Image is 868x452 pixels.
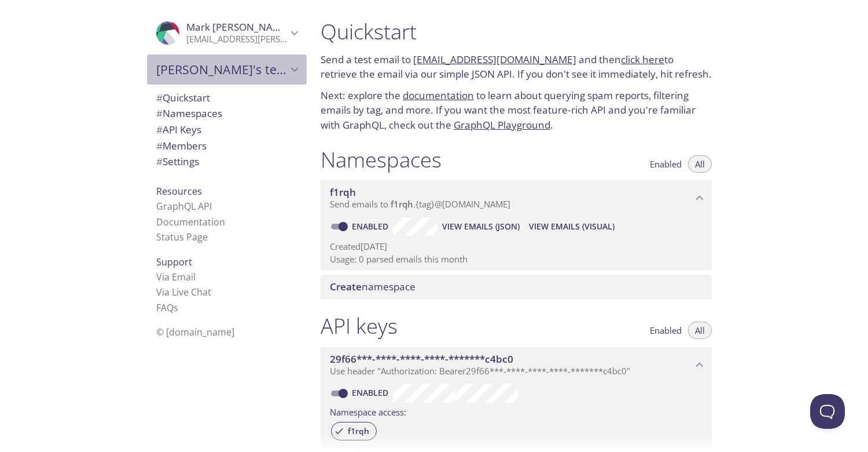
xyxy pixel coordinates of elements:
[186,20,290,34] span: Mark [PERSON_NAME]
[688,155,712,173] button: All
[156,61,287,78] span: [PERSON_NAME]'s team
[156,155,163,168] span: #
[688,322,712,339] button: All
[147,54,307,85] div: Mark's team
[442,220,520,234] span: View Emails (JSON)
[524,217,619,236] button: View Emails (Visual)
[156,271,196,283] a: Via Email
[350,221,393,232] a: Enabled
[147,14,307,52] div: Mark Hillis
[156,107,163,120] span: #
[321,180,712,216] div: f1rqh namespace
[330,280,415,293] span: namespace
[330,403,406,420] label: Namespace access:
[156,107,222,120] span: Namespaces
[147,90,307,106] div: Quickstart
[437,217,524,236] button: View Emails (JSON)
[186,34,287,45] p: [EMAIL_ADDRESS][PERSON_NAME][DOMAIN_NAME]
[156,123,201,136] span: API Keys
[156,200,212,213] a: GraphQL API
[330,280,362,293] span: Create
[330,253,703,265] p: Usage: 0 parsed emails this month
[331,422,377,440] div: f1rqh
[156,91,163,104] span: #
[321,275,712,299] div: Create namespace
[156,185,202,198] span: Resources
[156,286,211,298] a: Via Live Chat
[174,301,178,314] span: s
[321,88,712,133] p: Next: explore the to learn about querying spam reports, filtering emails by tag, and more. If you...
[156,139,163,152] span: #
[156,155,199,168] span: Settings
[321,147,442,173] h1: Namespaces
[147,154,307,170] div: Team Settings
[321,19,712,45] h1: Quickstart
[391,198,413,210] span: f1rqh
[156,91,210,104] span: Quickstart
[156,139,207,152] span: Members
[156,216,225,228] a: Documentation
[147,122,307,138] div: API Keys
[454,118,550,132] a: GraphQL Playground
[156,256,192,268] span: Support
[529,220,615,234] span: View Emails (Visual)
[156,231,208,243] a: Status Page
[321,313,398,339] h1: API keys
[156,326,234,338] span: © [DOMAIN_NAME]
[341,426,376,436] span: f1rqh
[350,387,393,398] a: Enabled
[330,240,703,253] p: Created [DATE]
[810,394,845,429] iframe: Help Scout Beacon - Open
[643,322,689,339] button: Enabled
[156,123,163,136] span: #
[330,198,510,210] span: Send emails to . {tag} @[DOMAIN_NAME]
[403,89,474,102] a: documentation
[156,301,178,314] a: FAQ
[321,52,712,82] p: Send a test email to and then to retrieve the email via our simple JSON API. If you don't see it ...
[147,105,307,122] div: Namespaces
[413,53,576,66] a: [EMAIL_ADDRESS][DOMAIN_NAME]
[147,138,307,154] div: Members
[643,155,689,173] button: Enabled
[621,53,664,66] a: click here
[330,185,356,199] span: f1rqh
